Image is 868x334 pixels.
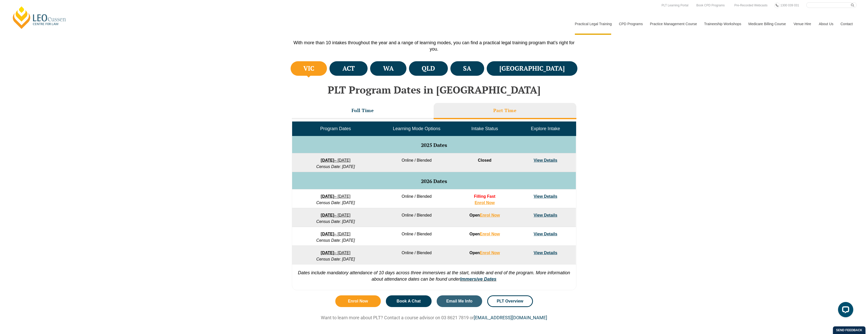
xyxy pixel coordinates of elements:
[480,251,500,255] a: Enrol Now
[446,299,472,303] span: Email Me Info
[11,6,68,29] a: [PERSON_NAME] Centre for Law
[534,213,557,217] a: View Details
[469,213,500,217] strong: Open
[379,153,454,172] td: Online / Blended
[421,178,447,185] span: 2026 Dates
[474,315,547,320] a: [EMAIL_ADDRESS][DOMAIN_NAME]
[321,251,351,255] a: [DATE]– [DATE]
[837,13,857,35] a: Contact
[379,227,454,246] td: Online / Blended
[289,315,579,321] p: Want to learn more about PLT? Contact a course advisor on 03 8621 7819 or
[321,213,351,217] a: [DATE]– [DATE]
[834,300,855,321] iframe: LiveChat chat widget
[316,238,355,242] em: Census Date: [DATE]
[733,3,769,8] a: Pre-Recorded Webcasts
[321,158,334,162] strong: [DATE]
[321,232,334,236] strong: [DATE]
[700,13,745,35] a: Traineeship Workshops
[499,64,565,73] h4: [GEOGRAPHIC_DATA]
[348,299,368,303] span: Enrol Now
[475,201,495,205] a: Enrol Now
[534,251,557,255] a: View Details
[480,232,500,236] a: Enrol Now
[646,13,700,35] a: Practice Management Course
[571,13,615,35] a: Practical Legal Training
[379,246,454,265] td: Online / Blended
[316,257,355,261] em: Census Date: [DATE]
[487,295,533,307] a: PLT Overview
[534,232,557,236] a: View Details
[303,64,314,73] h4: VIC
[534,158,557,162] a: View Details
[815,13,837,35] a: About Us
[316,219,355,224] em: Census Date: [DATE]
[379,189,454,208] td: Online / Blended
[660,3,690,8] a: PLT Learning Portal
[497,299,523,303] span: PLT Overview
[493,108,517,113] h3: Part Time
[460,277,496,282] a: Immersive Dates
[342,64,355,73] h4: ACT
[397,299,421,303] span: Book A Chat
[289,40,579,52] p: With more than 10 intakes throughout the year and a range of learning modes, you can find a pract...
[379,208,454,227] td: Online / Blended
[298,270,570,282] em: Dates include mandatory attendance of 10 days across three immersives at the start, middle and en...
[780,4,799,7] span: 1300 039 031
[321,251,334,255] strong: [DATE]
[534,194,557,199] a: View Details
[320,126,351,131] span: Program Dates
[422,64,435,73] h4: QLD
[335,295,381,307] a: Enrol Now
[471,126,498,131] span: Intake Status
[321,194,351,199] a: [DATE]– [DATE]
[421,142,447,148] span: 2025 Dates
[352,108,374,113] h3: Full Time
[393,126,440,131] span: Learning Mode Options
[790,13,815,35] a: Venue Hire
[437,295,482,307] a: Email Me Info
[321,194,334,199] strong: [DATE]
[463,64,471,73] h4: SA
[531,126,560,131] span: Explore Intake
[321,232,351,236] a: [DATE]– [DATE]
[469,251,500,255] strong: Open
[316,164,355,169] em: Census Date: [DATE]
[478,158,491,162] span: Closed
[316,201,355,205] em: Census Date: [DATE]
[474,194,495,199] span: Filling Fast
[321,213,334,217] strong: [DATE]
[745,13,790,35] a: Medicare Billing Course
[695,3,726,8] a: Book CPD Programs
[480,213,500,217] a: Enrol Now
[615,13,646,35] a: CPD Programs
[386,295,432,307] a: Book A Chat
[469,232,500,236] strong: Open
[321,158,351,162] a: [DATE]– [DATE]
[289,84,579,95] h2: PLT Program Dates in [GEOGRAPHIC_DATA]
[779,3,800,8] a: 1300 039 031
[383,64,394,73] h4: WA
